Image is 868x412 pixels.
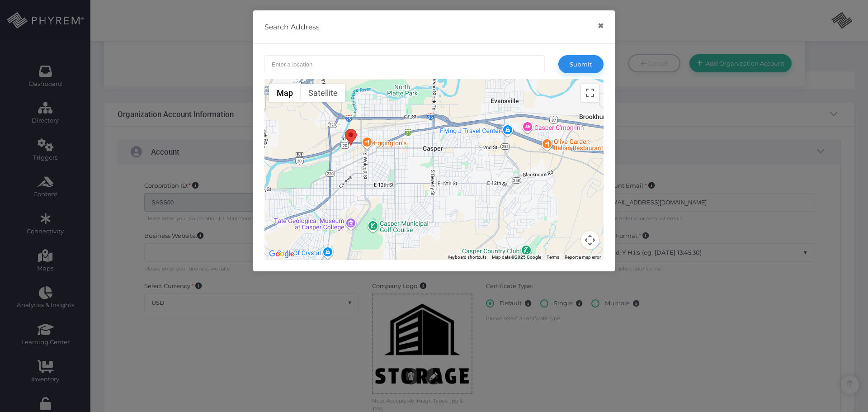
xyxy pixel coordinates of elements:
[565,255,601,260] a: Report a map error
[558,55,604,73] button: Submit
[592,16,609,36] button: Close
[581,231,599,249] button: Map camera controls
[264,22,320,32] h5: Search Address
[547,255,559,260] a: Terms (opens in new tab)
[264,55,545,73] input: Enter a location
[581,84,599,102] button: Toggle fullscreen view
[267,248,297,260] a: Open this area in Google Maps (opens a new window)
[492,255,541,260] span: Map data ©2025 Google
[301,84,345,102] button: Show satellite imagery
[269,84,301,102] button: Show street map
[267,248,297,260] img: Google
[448,254,486,260] button: Keyboard shortcuts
